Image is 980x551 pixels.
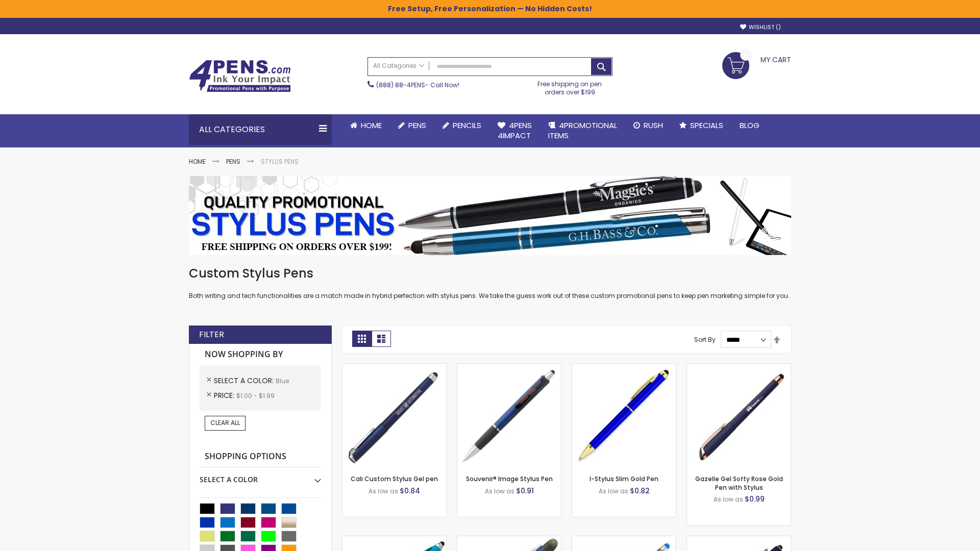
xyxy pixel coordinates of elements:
[630,486,650,496] span: $0.82
[457,363,561,372] a: Souvenir® Image Stylus Pen-Blue
[261,157,299,166] strong: Stylus Pens
[671,114,731,137] a: Specials
[214,375,276,386] span: Select A Color
[352,331,372,347] strong: Grid
[351,474,438,483] a: Cali Custom Stylus Gel pen
[687,536,791,544] a: Custom Soft Touch® Metal Pens with Stylus-Blue
[376,81,425,89] a: (888) 88-4PENS
[572,364,676,467] img: I-Stylus Slim Gold-Blue
[200,446,321,468] strong: Shopping Options
[400,486,420,496] span: $0.84
[690,120,723,131] span: Specials
[342,364,446,467] img: Cali Custom Stylus Gel pen-Blue
[189,265,791,300] div: Both writing and tech functionalities are a match made in hybrid perfection with stylus pens. We ...
[434,114,489,137] a: Pencils
[516,486,534,496] span: $0.91
[457,364,561,467] img: Souvenir® Image Stylus Pen-Blue
[644,120,663,131] span: Rush
[745,494,765,504] span: $0.99
[189,60,291,92] img: 4Pens Custom Pens and Promotional Products
[625,114,671,137] a: Rush
[453,120,481,131] span: Pencils
[210,418,240,427] span: Clear All
[694,335,716,344] label: Sort By
[361,120,382,131] span: Home
[189,176,791,255] img: Stylus Pens
[590,474,658,483] a: I-Stylus Slim Gold Pen
[714,495,743,504] span: As low as
[342,536,446,544] a: Neon Stylus Highlighter-Pen Combo-Blue
[390,114,434,137] a: Pens
[205,416,246,430] a: Clear All
[189,157,206,166] a: Home
[485,487,514,495] span: As low as
[200,467,321,485] div: Select A Color
[687,364,791,467] img: Gazelle Gel Softy Rose Gold Pen with Stylus-Blue
[276,377,289,385] span: Blue
[599,487,628,495] span: As low as
[214,390,236,400] span: Price
[369,487,398,495] span: As low as
[695,474,783,491] a: Gazelle Gel Softy Rose Gold Pen with Stylus
[498,120,532,141] span: 4Pens 4impact
[189,265,791,282] h1: Custom Stylus Pens
[368,58,429,74] a: All Categories
[466,474,553,483] a: Souvenir® Image Stylus Pen
[740,120,759,131] span: Blog
[572,536,676,544] a: Islander Softy Gel with Stylus - ColorJet Imprint-Blue
[342,114,390,137] a: Home
[226,157,240,166] a: Pens
[408,120,426,131] span: Pens
[548,120,617,141] span: 4PROMOTIONAL ITEMS
[373,62,424,70] span: All Categories
[740,23,781,31] a: Wishlist
[540,114,625,147] a: 4PROMOTIONALITEMS
[731,114,768,137] a: Blog
[489,114,540,147] a: 4Pens4impact
[457,536,561,544] a: Souvenir® Jalan Highlighter Stylus Pen Combo-Blue
[687,363,791,372] a: Gazelle Gel Softy Rose Gold Pen with Stylus-Blue
[200,344,321,365] strong: Now Shopping by
[342,363,446,372] a: Cali Custom Stylus Gel pen-Blue
[189,114,332,145] div: All Categories
[199,329,224,340] strong: Filter
[572,363,676,372] a: I-Stylus Slim Gold-Blue
[527,76,613,96] div: Free shipping on pen orders over $199
[376,81,459,89] span: - Call Now!
[236,391,275,400] span: $1.00 - $1.99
